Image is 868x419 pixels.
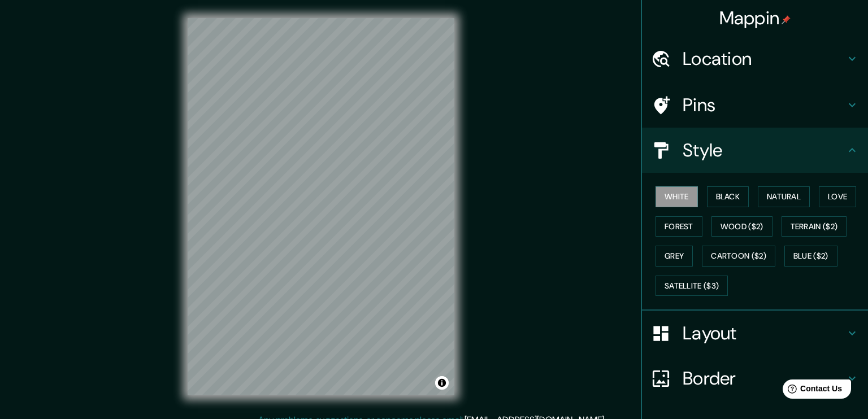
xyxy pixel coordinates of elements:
iframe: Help widget launcher [767,375,856,407]
button: Black [707,186,749,207]
div: Style [642,128,868,173]
button: Love [819,186,856,207]
button: Natural [758,186,810,207]
button: Cartoon ($2) [702,246,775,267]
div: Layout [642,311,868,356]
h4: Style [683,139,845,162]
canvas: Map [188,18,454,395]
h4: Layout [683,322,845,344]
h4: Pins [683,94,845,116]
h4: Location [683,47,845,70]
h4: Border [683,367,845,390]
button: Grey [656,246,693,267]
button: Blue ($2) [784,246,837,267]
button: Wood ($2) [711,216,772,237]
button: Terrain ($2) [782,216,847,237]
div: Pins [642,82,868,128]
button: Satellite ($3) [656,276,728,296]
button: Forest [656,216,702,237]
button: White [656,186,698,207]
img: pin-icon.png [782,15,791,24]
button: Toggle attribution [435,376,449,390]
div: Border [642,356,868,401]
div: Location [642,36,868,81]
h4: Mappin [719,7,791,29]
